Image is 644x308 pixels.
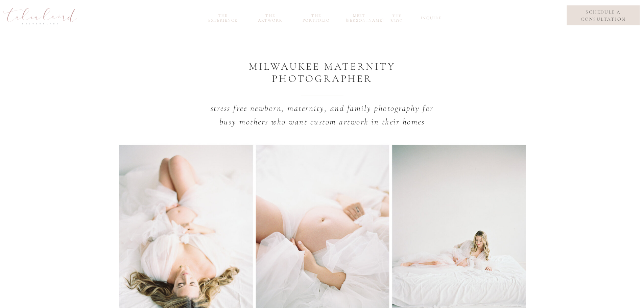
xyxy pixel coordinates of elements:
a: schedule a consultation [572,8,635,23]
h1: Milwaukee Maternity Photographer [220,61,425,86]
a: the portfolio [300,13,333,21]
p: stress free newborn, maternity, and family photography for busy mothers who want custom artwork i... [207,101,437,134]
a: meet [PERSON_NAME] [346,13,373,21]
a: the blog [386,14,408,21]
a: inquire [421,16,440,23]
a: the experience [205,13,241,21]
a: the Artwork [254,13,287,21]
